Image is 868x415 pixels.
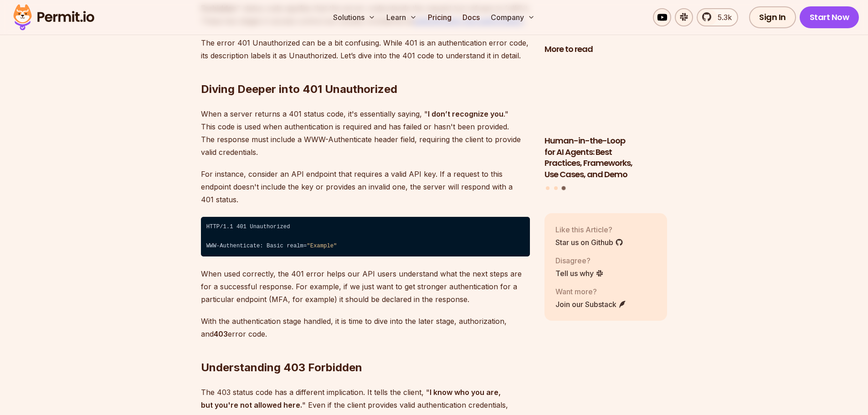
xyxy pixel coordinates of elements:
p: Like this Article? [555,224,623,235]
button: Go to slide 1 [546,186,550,190]
p: Want more? [555,286,627,297]
button: Go to slide 3 [562,186,566,190]
a: 5.3k [697,8,738,26]
img: Permit logo [9,2,98,33]
h2: More to read [544,44,668,55]
span: 5.3k [712,12,732,23]
h2: Understanding 403 Forbidden [201,324,530,375]
button: Learn [383,8,421,26]
button: Go to slide 2 [554,186,558,190]
a: Pricing [424,8,455,26]
p: For instance, consider an API endpoint that requires a valid API key. If a request to this endpoi... [201,168,530,206]
p: When a server returns a 401 status code, it's essentially saying, " ." This code is used when aut... [201,108,530,159]
a: Join our Substack [555,298,627,309]
a: Human-in-the-Loop for AI Agents: Best Practices, Frameworks, Use Cases, and DemoHuman-in-the-Loop... [544,61,668,180]
div: Posts [544,61,668,191]
img: Human-in-the-Loop for AI Agents: Best Practices, Frameworks, Use Cases, and Demo [544,61,668,130]
a: Docs [459,8,483,26]
a: Star us on Github [555,236,623,247]
p: With the authentication stage handled, it is time to dive into the later stage, authorization, an... [201,315,530,340]
button: Solutions [329,8,379,26]
p: When used correctly, the 401 error helps our API users understand what the next steps are for a s... [201,267,530,306]
h2: Diving Deeper into 401 Unauthorized [201,46,530,97]
p: Disagree? [555,255,604,266]
p: The error 401 Unauthorized can be a bit confusing. While 401 is an authentication error code, its... [201,36,530,62]
li: 3 of 3 [544,61,668,180]
strong: I don’t recognize you [428,109,503,118]
code: HTTP/1.1 401 Unauthorized ⁠ WWW-Authenticate: Basic realm= [201,217,530,257]
a: Tell us why [555,267,604,278]
strong: 403 [214,329,228,338]
button: Company [487,8,539,26]
a: Start Now [800,6,859,28]
span: "Example" [307,243,337,249]
h3: Human-in-the-Loop for AI Agents: Best Practices, Frameworks, Use Cases, and Demo [544,135,668,180]
a: Sign In [749,6,796,28]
